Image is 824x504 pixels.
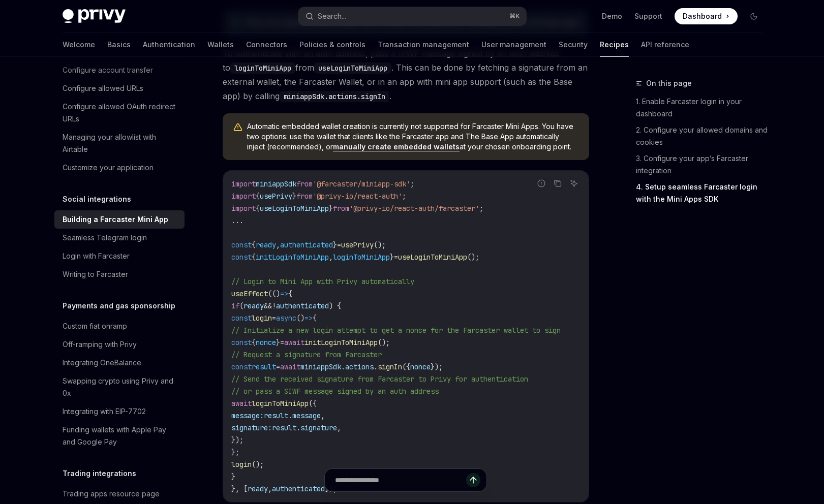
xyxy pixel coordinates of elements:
[410,179,414,188] span: ;
[646,77,692,89] span: On this page
[296,179,313,188] span: from
[288,289,292,298] span: {
[63,488,160,500] div: Trading apps resource page
[276,362,280,371] span: =
[54,159,185,177] a: Customize your application
[313,179,410,188] span: '@farcaster/miniapp-sdk'
[276,338,280,347] span: }
[252,253,256,262] span: {
[63,300,175,312] h5: Payments and gas sponsorship
[231,387,439,396] span: // or pass a SIWF message signed by an auth address
[300,423,337,432] span: signature
[309,399,317,408] span: ({
[223,46,589,103] span: To authenticate with an auth address, pass a SIWF message signed by an auth address to from . Thi...
[329,301,341,310] span: ) {
[54,98,185,128] a: Configure allowed OAuth redirect URLs
[243,301,264,310] span: ready
[231,399,252,408] span: await
[54,229,185,247] a: Seamless Telegram login
[54,335,185,354] a: Off-ramping with Privy
[63,131,178,155] div: Managing your allowlist with Airtable
[231,240,252,249] span: const
[559,33,588,57] a: Security
[466,473,480,487] button: Send message
[231,374,528,384] span: // Send the received signature from Farcaster to Privy for authentication
[329,253,333,262] span: ,
[641,33,689,57] a: API reference
[675,8,738,24] a: Dashboard
[602,11,622,21] a: Demo
[252,362,276,371] span: result
[63,268,128,280] div: Writing to Farcaster
[256,179,296,188] span: miniappSdk
[230,62,295,74] code: loginToMiniApp
[143,33,195,57] a: Authentication
[231,411,264,420] span: message:
[479,204,483,213] span: ;
[374,362,378,371] span: .
[54,421,185,451] a: Funding wallets with Apple Pay and Google Pay
[54,317,185,335] a: Custom fiat onramp
[304,338,378,347] span: initLoginToMiniApp
[231,350,382,359] span: // Request a signature from Farcaster
[63,405,146,418] div: Integrating with EIP-7702
[63,101,178,125] div: Configure allowed OAuth redirect URLs
[54,485,185,503] a: Trading apps resource page
[264,411,288,420] span: result
[318,10,346,22] div: Search...
[63,357,141,369] div: Integrating OneBalance
[378,338,390,347] span: ();
[402,192,406,201] span: ;
[231,435,243,445] span: });
[402,362,410,371] span: ({
[321,411,325,420] span: ,
[746,8,762,24] button: Toggle dark mode
[304,313,313,323] span: =>
[333,204,349,213] span: from
[231,423,272,432] span: signature:
[63,424,178,448] div: Funding wallets with Apple Pay and Google Pay
[54,265,185,283] a: Writing to Farcaster
[268,289,280,298] span: (()
[467,253,479,262] span: ();
[288,411,292,420] span: .
[272,301,276,310] span: !
[296,192,313,201] span: from
[231,338,252,347] span: const
[276,313,296,323] span: async
[256,253,329,262] span: initLoginToMiniApp
[54,372,185,402] a: Swapping crypto using Privy and 0x
[63,320,127,332] div: Custom fiat onramp
[272,313,276,323] span: =
[551,177,564,190] button: Copy the contents from the code block
[634,11,662,21] a: Support
[256,338,276,347] span: nonce
[374,240,386,249] span: ();
[341,362,345,371] span: .
[231,460,252,469] span: login
[63,9,126,23] img: dark logo
[329,204,333,213] span: }
[345,362,374,371] span: actions
[54,79,185,98] a: Configure allowed URLs
[292,411,321,420] span: message
[239,301,243,310] span: (
[313,192,402,201] span: '@privy-io/react-auth'
[231,301,239,310] span: if
[636,179,770,207] a: 4. Setup seamless Farcaster login with the Mini Apps SDK
[300,362,341,371] span: miniappSdk
[63,213,168,226] div: Building a Farcaster Mini App
[284,338,304,347] span: await
[410,362,431,371] span: nonce
[252,399,309,408] span: loginToMiniApp
[63,33,95,57] a: Welcome
[63,193,131,205] h5: Social integrations
[280,289,288,298] span: =>
[231,313,252,323] span: const
[378,362,402,371] span: signIn
[231,216,243,225] span: ...
[246,33,287,57] a: Connectors
[333,253,390,262] span: loginToMiniApp
[256,192,260,201] span: {
[231,326,561,335] span: // Initialize a new login attempt to get a nonce for the Farcaster wallet to sign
